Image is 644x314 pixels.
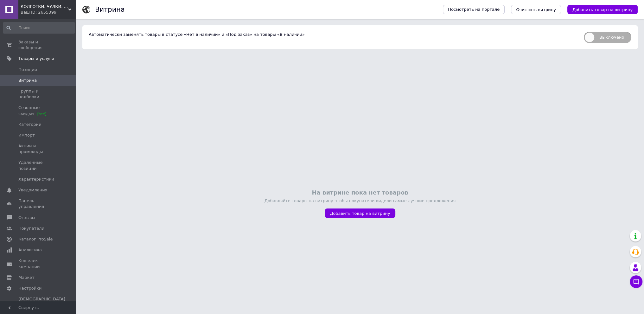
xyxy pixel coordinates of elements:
span: Сезонные скидки [18,105,59,116]
span: Группы и подборки [18,88,59,100]
div: Добавляйте товары на витрину чтобы покупатели видели самые лучшие предложения [79,198,641,204]
span: Удаленные позиции [18,160,59,171]
span: Добавить товар на витрину [330,211,390,216]
span: Позиции [18,67,37,73]
span: Акции и промокоды [18,143,59,155]
span: Панель управления [18,198,59,209]
span: Маркет [18,275,35,280]
span: Характеристики [18,176,54,182]
div: Ваш ID: 2655399 [21,10,76,15]
span: Каталог ProSale [18,236,53,242]
button: Добавить товар на витрину [325,208,395,218]
span: Автоматически заменять товары в статусе «Нет в наличии» и «Под заказ» на товары «В наличии» [89,32,305,37]
input: Поиск [3,22,75,34]
span: Настройки [18,285,41,291]
span: Посмотреть на портале [448,7,500,12]
span: Кошелек компании [18,258,59,269]
div: На витрине пока нет товаров [79,189,641,196]
button: Очистить витрину [511,5,561,14]
span: Аналитика [18,247,42,253]
span: КОЛГОТКИ, ЧУЛКИ, БЕЛЬЕ - оптом со склада [21,4,68,10]
span: Уведомления [18,187,47,193]
span: Витрина [18,78,37,83]
span: Категории [18,122,41,127]
span: Очистить витрину [516,7,556,12]
span: Добавить товар на витрину [572,7,633,12]
span: Товары и услуги [18,56,54,61]
span: Покупатели [18,226,44,231]
button: Добавить товар на витрину [567,5,638,14]
span: Выключено [584,32,631,43]
span: Отзывы [18,215,35,221]
span: [DEMOGRAPHIC_DATA] и счета [18,296,65,314]
h1: Витрина [95,6,125,13]
a: Посмотреть на портале [443,5,505,14]
span: Заказы и сообщения [18,39,59,51]
span: Импорт [18,132,35,138]
button: Чат с покупателем [630,275,642,288]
